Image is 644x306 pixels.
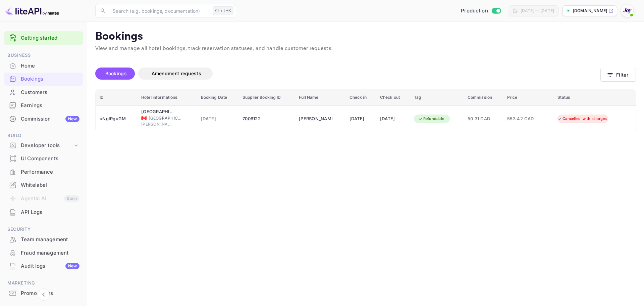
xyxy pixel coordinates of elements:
span: 553.42 CAD [507,115,541,123]
th: ID [96,89,137,106]
th: Status [553,89,636,106]
span: Canada [141,116,147,120]
div: [DATE] [350,114,372,124]
div: Cancelled_with_charges [553,115,611,123]
span: Production [461,7,488,15]
a: Earnings [4,99,83,112]
div: Fraud management [21,249,79,257]
div: Audit logsNew [4,260,83,273]
div: Earnings [4,99,83,112]
a: Home [4,59,83,72]
div: UI Components [4,152,83,165]
div: Customers [4,86,83,99]
button: Collapse navigation [38,289,50,301]
div: Dino Bernardo [299,114,332,124]
div: New [65,116,79,122]
div: [DATE] [380,114,406,124]
p: View and manage all hotel bookings, track reservation statuses, and handle customer requests. [95,45,636,53]
span: [DATE] [201,115,234,123]
table: booking table [96,89,636,132]
th: Booking Date [197,89,238,106]
div: Promo codes [4,287,83,300]
span: Marketing [4,279,83,287]
div: New [65,263,79,269]
input: Search (e.g. bookings, documentation) [109,4,210,17]
div: Bookings [21,75,79,83]
th: Check out [376,89,410,106]
span: Amendment requests [152,71,201,76]
div: UI Components [21,155,79,163]
div: Whitelabel [21,181,79,189]
div: Customers [21,89,79,96]
a: UI Components [4,152,83,165]
span: 50.31 CAD [468,115,499,123]
th: Supplier Booking ID [238,89,295,106]
div: Home [21,62,79,70]
div: API Logs [4,206,83,219]
div: Bookings [4,73,83,86]
div: [DATE] — [DATE] [521,8,554,14]
button: Filter [600,68,636,82]
div: account-settings tabs [95,68,600,80]
div: Commission [21,115,79,123]
span: Build [4,132,83,139]
a: CommissionNew [4,113,83,125]
th: Price [503,89,554,106]
a: Team management [4,233,83,246]
div: Refundable [414,115,449,123]
div: Promo codes [21,290,79,297]
div: Getting started [4,31,83,45]
a: Promo codes [4,287,83,299]
th: Hotel informations [137,89,197,106]
a: Bookings [4,73,83,85]
div: Prestige Lakeside Resort, WorldHotels Elite [141,108,175,115]
div: Developer tools [21,142,73,149]
th: Tag [410,89,464,106]
img: With Joy [622,5,633,16]
span: Bookings [105,71,127,76]
div: 7006122 [243,114,291,124]
div: Team management [4,233,83,246]
p: Bookings [95,30,636,43]
div: Switch to Sandbox mode [458,7,503,15]
a: Fraud management [4,247,83,259]
div: Audit logs [21,262,79,270]
div: uNgIRguGM [100,114,133,124]
span: [PERSON_NAME] [141,121,175,127]
div: Fraud management [4,247,83,260]
a: Getting started [21,34,79,42]
img: LiteAPI logo [5,5,59,16]
div: Team management [21,236,79,244]
th: Commission [464,89,503,106]
span: Security [4,226,83,233]
a: Performance [4,166,83,178]
div: Ctrl+K [213,6,233,15]
a: Whitelabel [4,179,83,191]
th: Full Name [295,89,345,106]
div: Performance [21,168,79,176]
div: Developer tools [4,140,83,151]
div: API Logs [21,209,79,216]
div: Performance [4,166,83,179]
div: Whitelabel [4,179,83,192]
span: [GEOGRAPHIC_DATA] [149,115,182,121]
div: CommissionNew [4,113,83,126]
div: Home [4,59,83,73]
th: Check in [345,89,376,106]
p: [DOMAIN_NAME] [573,8,607,14]
a: API Logs [4,206,83,218]
div: Earnings [21,102,79,110]
span: Business [4,52,83,59]
a: Customers [4,86,83,98]
a: Audit logsNew [4,260,83,272]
